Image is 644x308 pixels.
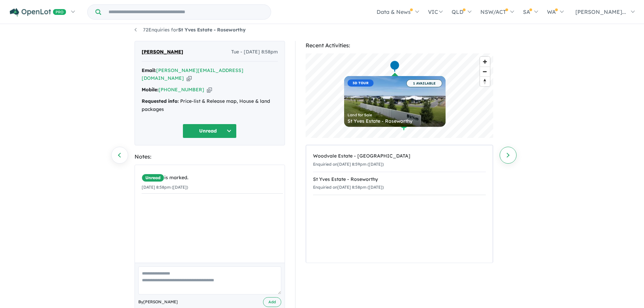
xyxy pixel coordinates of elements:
[348,79,374,87] span: 3D TOUR
[313,149,486,172] a: Woodvale Estate - [GEOGRAPHIC_DATA]Enquiried on[DATE] 8:59pm ([DATE])
[406,79,442,87] span: 1 AVAILABLE
[313,185,384,190] small: Enquiried on [DATE] 8:58pm ([DATE])
[480,76,490,86] button: Reset bearing to north
[263,297,281,307] button: Add
[142,185,188,190] small: [DATE] 8:58pm ([DATE])
[306,41,493,50] div: Recent Activities:
[313,175,486,184] div: St Yves Estate - Roseworthy
[480,57,490,67] button: Zoom in
[138,299,178,305] span: By [PERSON_NAME]
[135,152,285,161] div: Notes:
[348,119,442,123] div: St Yves Estate - Roseworthy
[142,67,156,73] strong: Email:
[142,174,164,182] span: Unread
[313,172,486,195] a: St Yves Estate - RoseworthyEnquiried on[DATE] 8:58pm ([DATE])
[313,152,486,160] div: Woodvale Estate - [GEOGRAPHIC_DATA]
[480,67,490,76] button: Zoom out
[231,48,278,56] span: Tue - [DATE] 8:58pm
[187,75,192,82] button: Copy
[207,86,212,93] button: Copy
[178,27,246,33] strong: St Yves Estate - Roseworthy
[389,60,400,73] div: Map marker
[102,5,269,19] input: Try estate name, suburb, builder or developer
[142,67,243,81] a: [PERSON_NAME][EMAIL_ADDRESS][DOMAIN_NAME]
[135,27,246,33] a: 72Enquiries forSt Yves Estate - Roseworthy
[306,53,493,138] canvas: Map
[183,124,237,138] button: Unread
[142,98,179,104] strong: Requested info:
[142,97,278,114] div: Price-list & Release map, House & land packages
[142,48,183,56] span: [PERSON_NAME]
[313,162,384,167] small: Enquiried on [DATE] 8:59pm ([DATE])
[135,26,510,34] nav: breadcrumb
[575,8,626,15] span: [PERSON_NAME]...
[344,76,446,127] a: 3D TOUR 1 AVAILABLE Land for Sale St Yves Estate - Roseworthy
[348,113,442,117] div: Land for Sale
[142,87,159,93] strong: Mobile:
[159,87,204,93] a: [PHONE_NUMBER]
[142,174,283,182] div: is marked.
[10,8,66,17] img: Openlot PRO Logo White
